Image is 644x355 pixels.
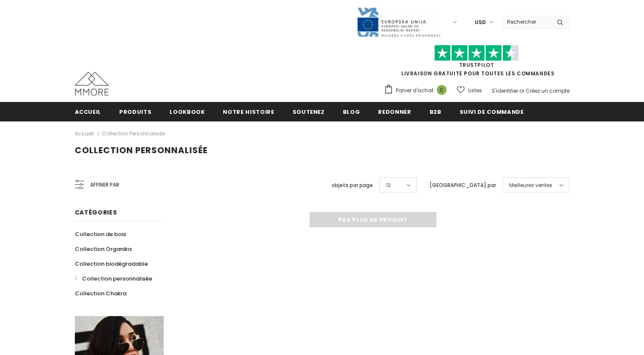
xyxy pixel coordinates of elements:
a: Redonner [378,102,411,121]
span: Panier d'achat [396,86,433,95]
a: Créez un compte [526,87,570,94]
a: Panier d'achat 0 [384,84,451,97]
a: B2B [430,102,441,121]
a: Collection de bois [75,227,126,242]
a: TrustPilot [459,61,494,69]
a: Javni Razpis [356,18,441,25]
a: Notre histoire [223,102,274,121]
span: Suivi de commande [460,108,524,116]
span: Collection de bois [75,230,126,238]
a: Collection Chakra [75,286,126,301]
span: USD [475,18,486,27]
img: Cas MMORE [75,72,109,96]
a: Listes [457,83,482,98]
a: Collection personnalisée [75,271,152,286]
span: Blog [343,108,360,116]
span: 0 [437,85,447,95]
span: Collection personnalisée [82,275,152,283]
a: Collection personnalisée [102,130,165,137]
a: Accueil [75,129,94,139]
span: Collection Organika [75,245,132,253]
input: Search Site [502,16,551,28]
a: soutenez [293,102,325,121]
img: Faites confiance aux étoiles pilotes [434,45,519,61]
span: Catégories [75,208,117,217]
span: 12 [386,181,391,190]
a: Accueil [75,102,101,121]
span: soutenez [293,108,325,116]
span: Redonner [378,108,411,116]
span: Lookbook [170,108,205,116]
label: objets par page [332,181,373,190]
span: LIVRAISON GRATUITE POUR TOUTES LES COMMANDES [384,49,570,77]
a: Collection biodégradable [75,256,148,271]
span: Accueil [75,108,101,116]
span: Listes [468,86,482,95]
a: Lookbook [170,102,205,121]
a: Suivi de commande [460,102,524,121]
a: Collection Organika [75,242,132,256]
span: B2B [430,108,441,116]
span: Collection personnalisée [75,144,208,156]
span: Collection Chakra [75,289,126,297]
a: S'identifier [492,87,518,94]
span: Meilleures ventes [509,181,552,190]
span: Produits [119,108,151,116]
a: Produits [119,102,151,121]
span: Affiner par [90,180,119,190]
label: [GEOGRAPHIC_DATA] par [430,181,496,190]
span: Collection biodégradable [75,260,148,268]
a: Blog [343,102,360,121]
img: Javni Razpis [356,7,441,38]
span: or [519,87,524,94]
span: Notre histoire [223,108,274,116]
